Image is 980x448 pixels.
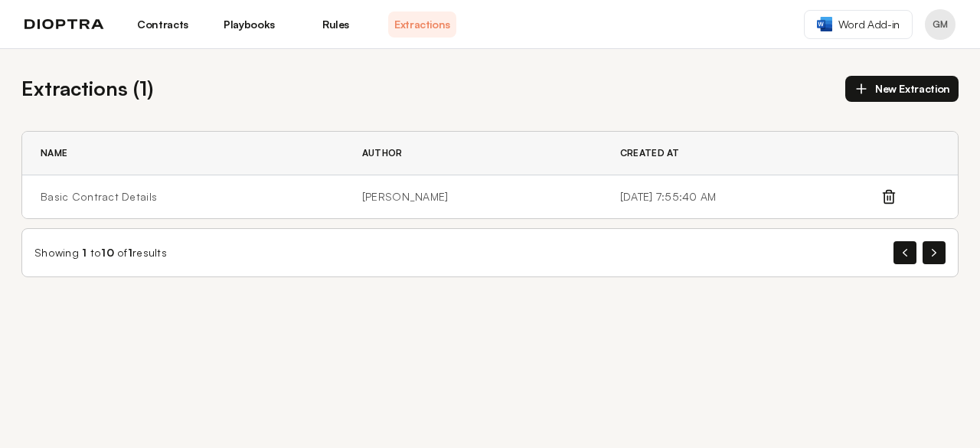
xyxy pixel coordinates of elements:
[804,10,913,39] a: Word Add-in
[82,246,87,259] span: 1
[22,132,344,175] th: Name
[302,11,370,38] a: Rules
[838,17,900,32] span: Word Add-in
[923,241,946,264] button: Next
[602,175,880,219] td: [DATE] 7:55:40 AM
[925,9,955,40] button: Profile menu
[845,76,959,102] button: New Extraction
[101,246,114,259] span: 10
[893,241,916,264] button: Previous
[215,11,283,38] a: Playbooks
[129,11,197,38] a: Contracts
[34,245,167,260] div: Showing to of results
[21,74,153,103] h2: Extractions ( 1 )
[602,132,880,175] th: Created At
[128,246,132,259] span: 1
[22,175,344,219] td: Basic Contract Details
[388,11,456,38] a: Extractions
[24,19,104,30] img: logo
[344,175,602,219] td: [PERSON_NAME]
[817,17,832,31] img: word
[344,132,602,175] th: Author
